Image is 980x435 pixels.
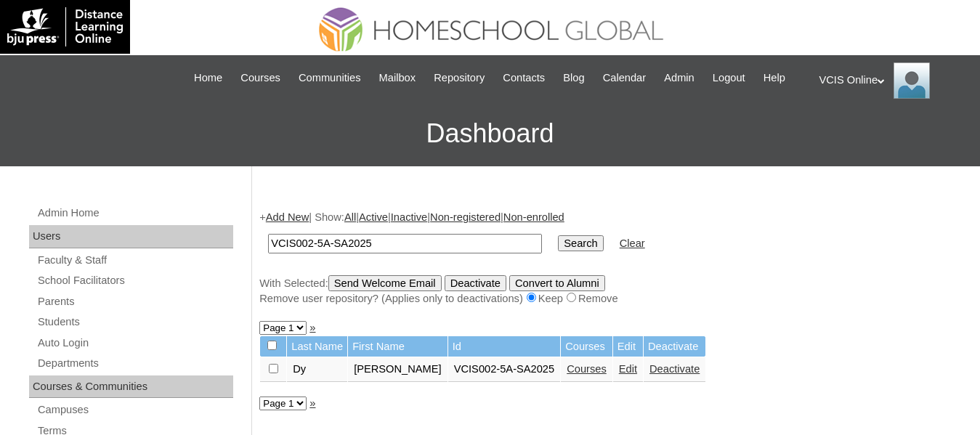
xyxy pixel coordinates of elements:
div: With Selected: [259,275,965,306]
a: » [309,397,315,409]
a: Non-registered [430,211,501,223]
a: Home [187,70,230,86]
a: Parents [36,293,233,311]
input: Deactivate [445,275,506,291]
a: All [344,211,356,223]
a: Blog [556,70,591,86]
a: School Facilitators [36,272,233,290]
a: Deactivate [649,363,700,375]
td: Last Name [287,336,347,357]
a: Courses [233,70,288,86]
a: Edit [619,363,637,375]
span: Communities [299,70,361,86]
a: Add New [266,211,309,223]
a: Active [359,211,388,223]
div: Remove user repository? (Applies only to deactivations) Keep Remove [259,291,965,306]
a: Departments [36,354,233,373]
span: Help [764,70,785,86]
img: logo-white.png [7,7,123,46]
a: Help [756,70,793,86]
h3: Dashboard [7,101,973,166]
a: » [309,322,315,333]
a: Mailbox [372,70,424,86]
input: Convert to Alumni [509,275,605,291]
input: Search [558,235,603,251]
td: VCIS002-5A-SA2025 [448,357,561,382]
span: Repository [434,70,485,86]
a: Non-enrolled [503,211,564,223]
a: Campuses [36,401,233,419]
input: Send Welcome Email [328,275,442,291]
span: Contacts [503,70,545,86]
td: First Name [348,336,448,357]
a: Clear [620,237,645,249]
a: Students [36,313,233,331]
span: Calendar [603,70,646,86]
span: Mailbox [379,70,416,86]
input: Search [268,234,542,253]
span: Courses [240,70,280,86]
td: Dy [287,357,347,382]
div: + | Show: | | | | [259,210,965,306]
span: Logout [713,70,745,86]
td: Id [448,336,561,357]
td: [PERSON_NAME] [348,357,448,382]
a: Courses [567,363,607,375]
a: Admin [657,70,702,86]
div: Courses & Communities [29,375,233,399]
td: Edit [613,336,643,357]
div: VCIS Online [819,62,966,99]
a: Repository [426,70,492,86]
img: VCIS Online Admin [894,62,930,99]
a: Admin Home [36,204,233,222]
td: Courses [561,336,612,357]
a: Contacts [495,70,552,86]
span: Blog [563,70,584,86]
div: Users [29,225,233,248]
a: Calendar [596,70,653,86]
a: Faculty & Staff [36,251,233,269]
a: Auto Login [36,334,233,352]
span: Home [194,70,222,86]
a: Communities [291,70,368,86]
a: Inactive [391,211,428,223]
span: Admin [664,70,694,86]
td: Deactivate [644,336,705,357]
a: Logout [705,70,753,86]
